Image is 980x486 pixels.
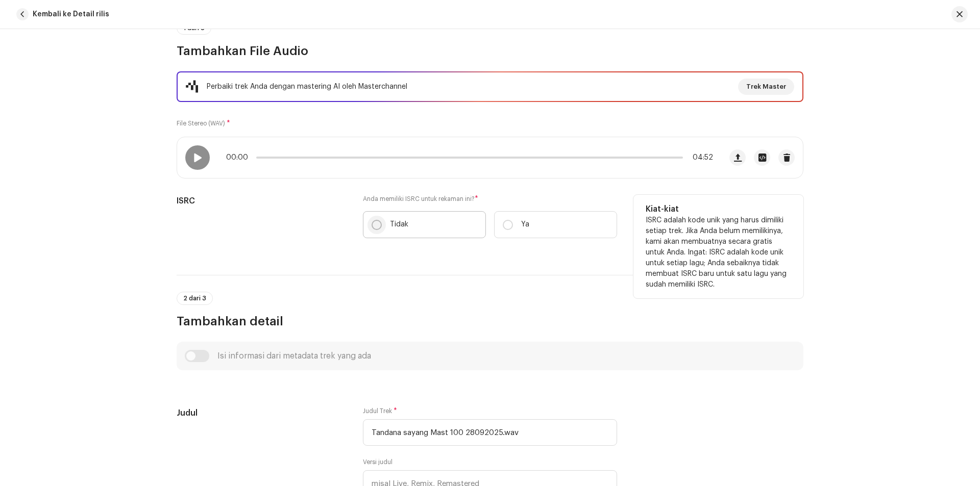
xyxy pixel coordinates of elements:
[646,215,791,290] p: ISRC adalah kode unik yang harus dimiliki setiap trek. Jika Anda belum memilikinya, kami akan mem...
[207,81,407,93] div: Perbaiki trek Anda dengan mastering AI oleh Masterchannel
[646,203,791,215] h5: Kiat-kiat
[738,79,794,95] button: Trek Master
[177,43,803,59] h3: Tambahkan File Audio
[177,195,347,207] h5: ISRC
[746,76,786,97] span: Trek Master
[363,407,397,415] label: Judul Trek
[183,295,206,301] span: 2 dari 3
[177,407,347,419] h5: Judul
[177,120,225,126] small: File Stereo (WAV)
[177,313,803,329] h3: Tambahkan detail
[390,219,408,230] p: Tidak
[687,154,713,162] span: 04:52
[363,419,617,446] input: Masukkan nama trek
[363,458,393,466] label: Versi judul
[521,219,529,230] p: Ya
[226,154,252,162] span: 00:00
[363,195,617,203] label: Anda memiliki ISRC untuk rekaman ini?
